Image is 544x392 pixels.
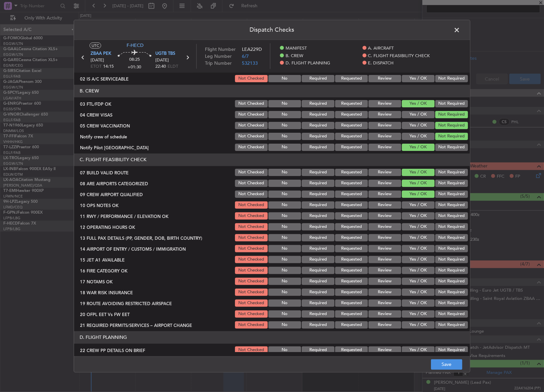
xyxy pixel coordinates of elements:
[402,191,435,198] button: Yes / OK
[402,212,435,220] button: Yes / OK
[402,234,435,241] button: Yes / OK
[435,346,468,354] button: Not Required
[402,75,435,82] button: Yes / OK
[435,289,468,296] button: Not Required
[402,169,435,176] button: Yes / OK
[402,321,435,329] button: Yes / OK
[435,169,468,176] button: Not Required
[435,144,468,151] button: Not Required
[402,180,435,187] button: Yes / OK
[435,278,468,285] button: Not Required
[74,20,470,40] header: Dispatch Checks
[435,191,468,198] button: Not Required
[435,310,468,318] button: Not Required
[402,133,435,140] button: Yes / OK
[435,122,468,129] button: Not Required
[435,100,468,107] button: Not Required
[435,75,468,82] button: Not Required
[402,256,435,263] button: Yes / OK
[402,300,435,307] button: Yes / OK
[435,212,468,220] button: Not Required
[402,144,435,151] button: Yes / OK
[435,267,468,274] button: Not Required
[435,234,468,241] button: Not Required
[402,245,435,252] button: Yes / OK
[368,53,430,59] span: C. FLIGHT FEASIBILITY CHECK
[435,180,468,187] button: Not Required
[435,223,468,231] button: Not Required
[435,245,468,252] button: Not Required
[435,256,468,263] button: Not Required
[402,111,435,118] button: Yes / OK
[435,321,468,329] button: Not Required
[402,201,435,209] button: Yes / OK
[402,278,435,285] button: Yes / OK
[435,133,468,140] button: Not Required
[431,359,462,370] button: Save
[435,201,468,209] button: Not Required
[402,289,435,296] button: Yes / OK
[402,267,435,274] button: Yes / OK
[402,346,435,354] button: Yes / OK
[435,300,468,307] button: Not Required
[402,310,435,318] button: Yes / OK
[402,122,435,129] button: Yes / OK
[402,223,435,231] button: Yes / OK
[402,100,435,107] button: Yes / OK
[435,111,468,118] button: Not Required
